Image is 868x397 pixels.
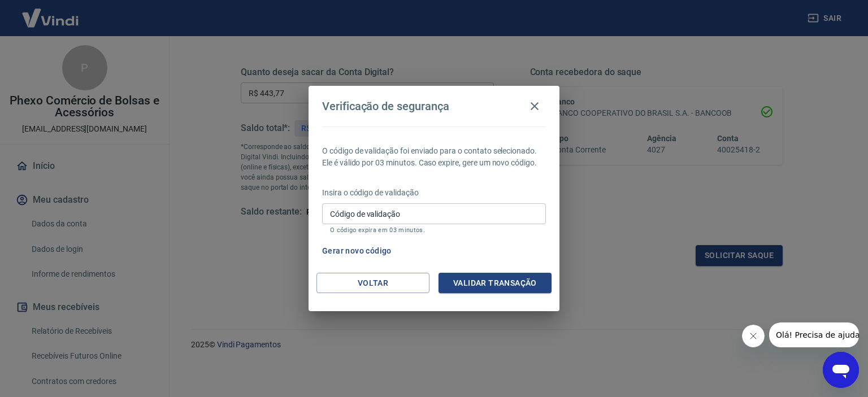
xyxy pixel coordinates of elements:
[439,273,552,294] button: Validar transação
[742,325,765,347] iframe: Fechar mensagem
[769,322,859,347] iframe: Mensagem da empresa
[316,273,429,294] button: Voltar
[823,352,859,388] iframe: Botão para abrir a janela de mensagens
[322,187,546,199] p: Insira o código de validação
[330,226,538,234] p: O código expira em 03 minutos.
[318,241,396,261] button: Gerar novo código
[322,99,449,113] h4: Verificação de segurança
[322,145,546,169] p: O código de validação foi enviado para o contato selecionado. Ele é válido por 03 minutos. Caso e...
[7,8,95,17] span: Olá! Precisa de ajuda?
